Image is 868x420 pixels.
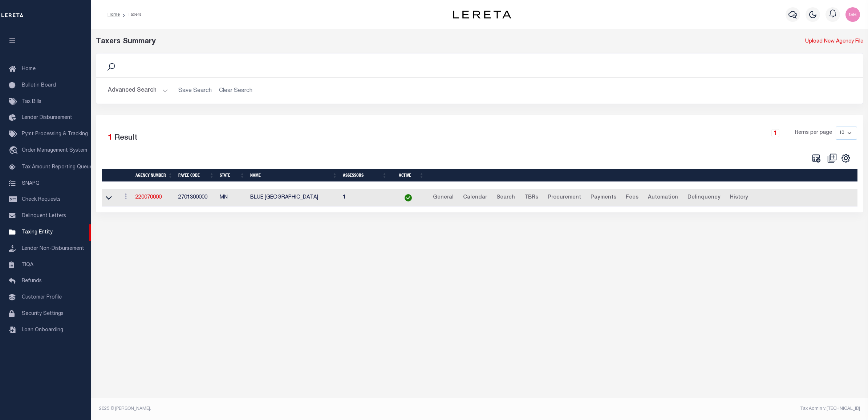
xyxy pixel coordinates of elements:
[22,132,88,137] span: Pymt Processing & Tracking
[22,262,33,267] span: TIQA
[340,169,390,182] th: Assessors: activate to sort column ascending
[22,99,41,104] span: Tax Bills
[521,192,542,204] a: TBRs
[22,165,93,170] span: Tax Amount Reporting Queue
[94,405,480,412] div: 2025 © [PERSON_NAME].
[135,195,162,200] a: 220070000
[622,192,642,204] a: Fees
[22,67,36,72] span: Home
[453,11,511,19] img: logo-dark.svg
[845,7,860,22] img: svg+xml;base64,PHN2ZyB4bWxucz0iaHR0cDovL3d3dy53My5vcmcvMjAwMC9zdmciIHBvaW50ZXItZXZlbnRzPSJub25lIi...
[493,192,518,204] a: Search
[771,129,779,137] a: 1
[108,134,112,142] span: 1
[340,189,390,207] td: 1
[587,192,620,204] a: Payments
[22,279,42,284] span: Refunds
[22,115,72,120] span: Lender Disbursement
[22,197,61,202] span: Check Requests
[247,189,340,207] td: BLUE [GEOGRAPHIC_DATA]
[22,213,66,219] span: Delinquent Letters
[96,36,669,47] div: Taxers Summary
[22,328,63,333] span: Loan Onboarding
[485,405,860,412] div: Tax Admin v.[TECHNICAL_ID]
[805,38,863,46] a: Upload New Agency File
[217,169,247,182] th: State: activate to sort column ascending
[390,169,427,182] th: Active: activate to sort column ascending
[175,189,217,207] td: 2701300000
[133,169,175,182] th: Agency Number: activate to sort column ascending
[108,12,120,17] a: Home
[430,192,457,204] a: General
[544,192,584,204] a: Procurement
[22,83,56,88] span: Bulletin Board
[22,246,84,251] span: Lender Non-Disbursement
[22,311,64,316] span: Security Settings
[795,129,832,137] span: Items per page
[22,148,87,153] span: Order Management System
[22,181,40,186] span: SNAPQ
[217,189,247,207] td: MN
[120,11,142,18] li: Taxers
[247,169,340,182] th: Name: activate to sort column ascending
[9,146,20,156] i: travel_explore
[22,295,62,300] span: Customer Profile
[175,169,217,182] th: Payee Code: activate to sort column ascending
[645,192,681,204] a: Automation
[684,192,724,204] a: Delinquency
[108,84,168,98] button: Advanced Search
[405,194,412,201] img: check-icon-green.svg
[22,230,53,235] span: Taxing Entity
[727,192,751,204] a: History
[460,192,490,204] a: Calendar
[114,132,137,144] label: Result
